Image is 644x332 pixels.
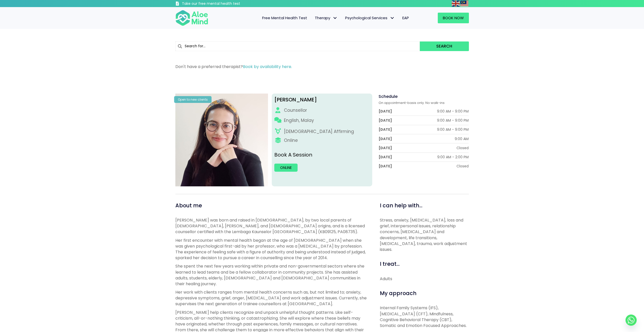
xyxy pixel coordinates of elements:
[379,127,392,132] div: [DATE]
[455,136,469,141] div: 9:00 AM
[274,164,298,172] a: Online
[437,118,469,123] div: 9:00 AM - 9:00 PM
[399,13,413,23] a: EAP
[460,1,469,6] a: Malay
[437,127,469,132] div: 9:00 AM - 9:00 PM
[243,64,292,70] a: Book by availability here.
[284,137,298,144] div: Online
[175,10,208,26] img: Aloe mind Logo
[175,263,368,287] p: She spent the next few years working within private and non-governmental sectors where she learne...
[175,94,268,186] img: Therapist Photo Update
[379,164,392,169] div: [DATE]
[452,1,460,7] img: en
[175,1,267,7] a: Take our free mental health test
[175,64,469,70] p: Don't have a preferred therapist?
[379,145,392,150] div: [DATE]
[380,260,400,268] span: I treat...
[341,13,399,23] a: Psychological ServicesPsychological Services: submenu
[380,276,469,282] div: Adults
[182,1,267,6] h3: Take our free mental health test
[389,14,396,22] span: Psychological Services: submenu
[258,13,311,23] a: Free Mental Health Test
[262,15,307,20] span: Free Mental Health Test
[175,202,202,209] span: About me
[456,164,469,169] div: Closed
[380,305,469,328] p: Internal Family Systems (IFS), [MEDICAL_DATA] (CFT), Mindfulness, Cognitive Behavioral Therapy (C...
[452,1,460,6] a: English
[379,100,445,105] span: On appointment-basis only. No walk-ins
[380,290,417,297] span: My approach
[443,15,464,20] span: Book Now
[437,109,469,114] div: 9:00 AM - 9:00 PM
[460,1,468,7] img: ms
[380,217,469,252] p: Stress, anxiety, [MEDICAL_DATA], loss and grief, interpersonal issues, relationship concerns, [ME...
[284,107,307,114] div: Counsellor
[175,237,368,261] p: Her first encounter with mental health began at the age of [DEMOGRAPHIC_DATA] when she was given ...
[438,13,469,23] a: Book Now
[379,109,392,114] div: [DATE]
[331,14,339,22] span: Therapy: submenu
[315,15,338,20] span: Therapy
[284,128,354,135] div: [DEMOGRAPHIC_DATA] Affirming
[311,13,341,23] a: TherapyTherapy: submenu
[420,41,469,51] button: Search
[456,145,469,150] div: Closed
[379,118,392,123] div: [DATE]
[175,289,368,307] p: Her work with clients ranges from mental health concerns such as, but not limited to; anxiety, de...
[174,96,212,103] div: Open to new clients
[379,136,392,141] div: [DATE]
[437,154,469,160] div: 9:00 AM - 2:00 PM
[274,151,370,159] p: Book A Session
[175,217,368,235] p: [PERSON_NAME] was born and raised in [DEMOGRAPHIC_DATA], by two local parents of [DEMOGRAPHIC_DAT...
[284,117,314,124] p: English, Malay
[626,315,637,326] a: Whatsapp
[379,94,398,99] span: Schedule
[175,41,420,51] input: Search for...
[274,96,370,103] div: [PERSON_NAME]
[380,202,422,209] span: I can help with...
[215,13,413,23] nav: Menu
[379,154,392,160] div: [DATE]
[345,15,395,20] span: Psychological Services
[402,15,409,20] span: EAP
